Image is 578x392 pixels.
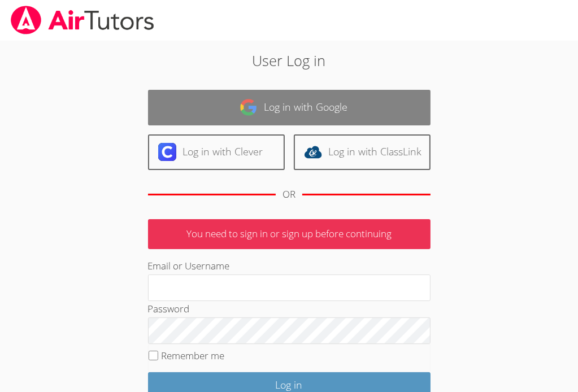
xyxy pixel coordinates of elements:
[148,90,431,125] a: Log in with Google
[148,219,431,249] p: You need to sign in or sign up before continuing
[304,143,322,161] img: classlink-logo-d6bb404cc1216ec64c9a2012d9dc4662098be43eaf13dc465df04b49fa7ab582.svg
[294,134,431,170] a: Log in with ClassLink
[148,302,190,315] label: Password
[240,98,258,116] img: google-logo-50288ca7cdecda66e5e0955fdab243c47b7ad437acaf1139b6f446037453330a.svg
[148,134,285,170] a: Log in with Clever
[158,143,176,161] img: clever-logo-6eab21bc6e7a338710f1a6ff85c0baf02591cd810cc4098c63d3a4b26e2feb20.svg
[161,349,224,362] label: Remember me
[148,259,230,272] label: Email or Username
[283,186,295,203] div: OR
[81,50,497,71] h2: User Log in
[10,6,155,34] img: airtutors_banner-c4298cdbf04f3fff15de1276eac7730deb9818008684d7c2e4769d2f7ddbe033.png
